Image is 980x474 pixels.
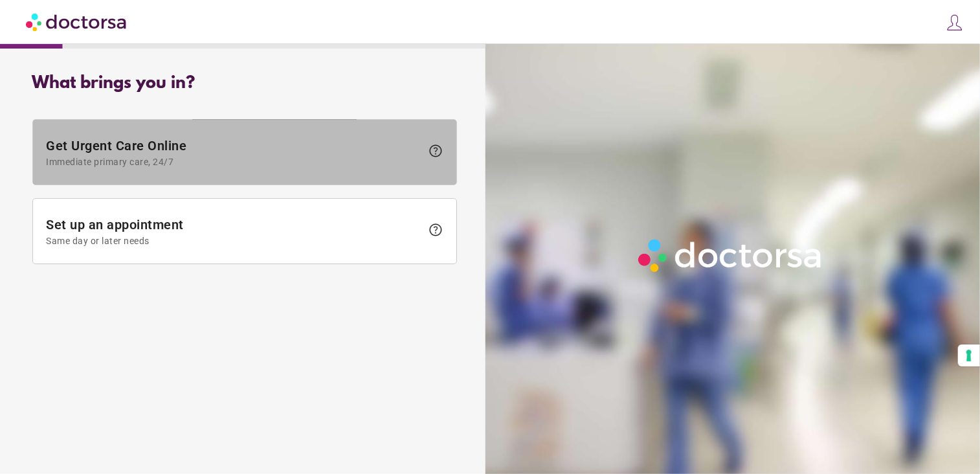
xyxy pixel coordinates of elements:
button: Your consent preferences for tracking technologies [958,344,980,367]
span: help [428,222,443,238]
span: Same day or later needs [46,236,421,246]
span: Get Urgent Care Online [46,138,421,167]
span: help [428,143,443,159]
span: Immediate primary care, 24/7 [46,157,421,167]
img: Logo-Doctorsa-trans-White-partial-flat.png [633,234,829,277]
img: icons8-customer-100.png [946,14,964,32]
span: Set up an appointment [46,217,421,246]
img: Doctorsa.com [26,7,128,36]
div: What brings you in? [32,74,457,93]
